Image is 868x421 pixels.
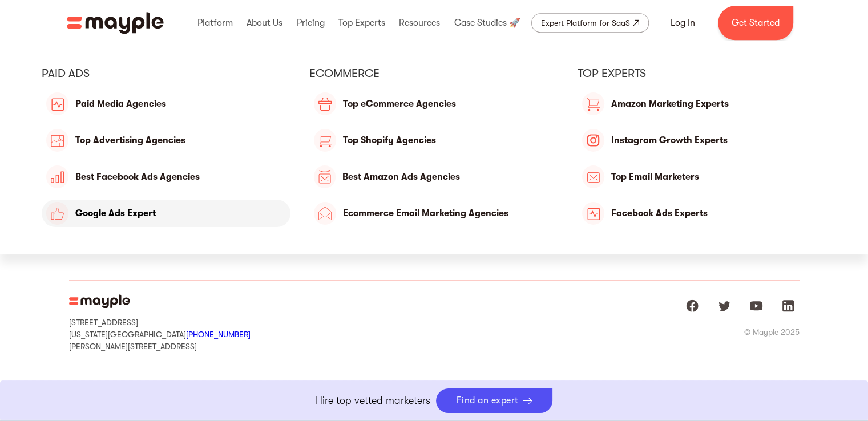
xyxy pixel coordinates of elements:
div: Resources [396,5,443,41]
a: Log In [657,9,709,37]
img: facebook logo [685,299,699,313]
a: [PHONE_NUMBER] [186,330,251,339]
a: Expert Platform for SaaS [531,13,649,33]
img: youtube logo [749,299,763,313]
a: Mayple at Twitter [713,294,736,317]
a: Mayple at LinkedIn [777,294,800,317]
div: Pricing [293,5,327,41]
div: Top Experts [336,5,388,41]
div: About Us [244,5,285,41]
a: Get Started [718,6,793,40]
div: eCommerce [309,66,559,81]
div: PAID ADS [42,66,291,81]
img: linkedIn [781,299,795,313]
div: Expert Platform for SaaS [541,16,630,30]
div: Top Experts [578,66,827,81]
a: home [67,12,164,34]
div: [STREET_ADDRESS] [US_STATE][GEOGRAPHIC_DATA] [PERSON_NAME][STREET_ADDRESS] [69,317,251,351]
img: Mayple Logo [69,294,130,308]
div: Platform [195,5,236,41]
img: Mayple logo [67,12,164,34]
a: Mayple at Youtube [745,294,768,317]
div: © Mayple 2025 [744,326,800,338]
img: twitter logo [717,299,731,313]
a: Mayple at Facebook [681,294,704,317]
